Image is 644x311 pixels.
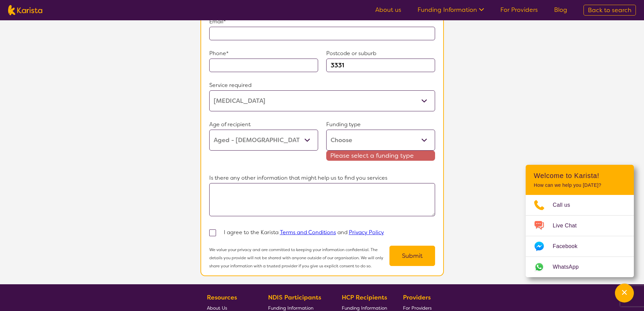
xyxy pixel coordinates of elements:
[8,5,42,15] img: Karista logo
[326,151,435,161] span: Please select a funding type
[534,182,626,188] p: How can we help you [DATE]?
[209,246,389,270] p: We value your privacy and are committed to keeping your information confidential. The details you...
[553,221,585,231] span: Live Chat
[268,305,313,311] span: Funding Information
[326,48,435,59] p: Postcode or suburb
[526,257,634,277] a: Web link opens in a new tab.
[553,200,578,210] span: Call us
[342,293,387,302] b: HCP Recipients
[615,284,634,303] button: Channel Menu
[280,229,336,236] a: Terms and Conditions
[583,5,636,16] a: Back to search
[418,6,484,14] a: Funding Information
[207,293,237,302] b: Resources
[207,305,227,311] span: About Us
[553,262,587,272] span: WhatsApp
[500,6,538,14] a: For Providers
[534,172,626,180] h2: Welcome to Karista!
[375,6,401,14] a: About us
[342,305,387,311] span: Funding Information
[268,293,321,302] b: NDIS Participants
[209,119,318,130] p: Age of recipient
[588,6,631,14] span: Back to search
[526,195,634,277] ul: Choose channel
[224,227,384,238] p: I agree to the Karista and
[553,241,586,251] span: Facebook
[554,6,567,14] a: Blog
[209,80,435,90] p: Service required
[209,173,435,183] p: Is there any other information that might help us to find you services
[349,229,384,236] a: Privacy Policy
[403,293,431,302] b: Providers
[389,246,435,266] button: Submit
[209,17,435,27] p: Email*
[326,119,435,130] p: Funding type
[209,48,318,59] p: Phone*
[403,305,432,311] span: For Providers
[526,165,634,277] div: Channel Menu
